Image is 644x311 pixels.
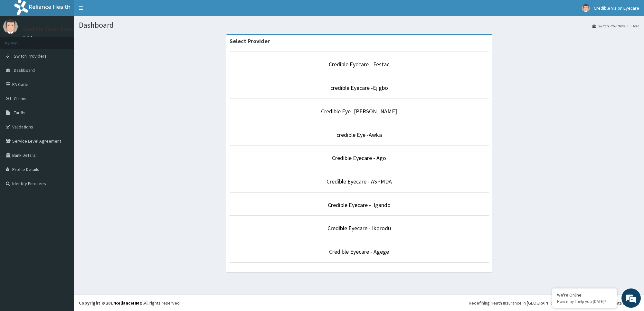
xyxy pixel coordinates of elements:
[79,300,144,306] strong: Copyright © 2017 .
[23,26,81,32] p: Credible Vision Eyecare
[557,292,612,298] div: We're Online!
[327,178,392,185] a: Credible Eyecare - ASPMDA
[329,248,389,255] a: Credible Eyecare - Agege
[3,19,18,34] img: User Image
[557,299,612,304] p: How may I help you today?
[14,110,25,116] span: Tariffs
[14,53,47,59] span: Switch Providers
[321,108,397,115] a: Credible Eye -[PERSON_NAME]
[23,35,38,40] a: Online
[592,23,625,29] a: Switch Providers
[332,154,386,162] a: Credible Eyecare - Ago
[74,295,644,311] footer: All rights reserved.
[469,300,639,306] div: Redefining Heath Insurance in [GEOGRAPHIC_DATA] using Telemedicine and Data Science!
[328,201,391,209] a: Credible Eyecare - Igando
[115,300,143,306] a: RelianceHMO
[330,84,388,91] a: credible Eyecare -Ejigbo
[14,96,26,101] span: Claims
[230,37,270,45] strong: Select Provider
[329,61,389,68] a: Credible Eyecare - Festac
[594,5,639,11] span: Credible Vision Eyecare
[625,23,639,29] li: Here
[14,67,35,73] span: Dashboard
[327,224,391,232] a: Credible Eyecare - Ikorodu
[336,131,382,138] a: credible Eye -Awka
[79,21,639,29] h1: Dashboard
[582,4,590,12] img: User Image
